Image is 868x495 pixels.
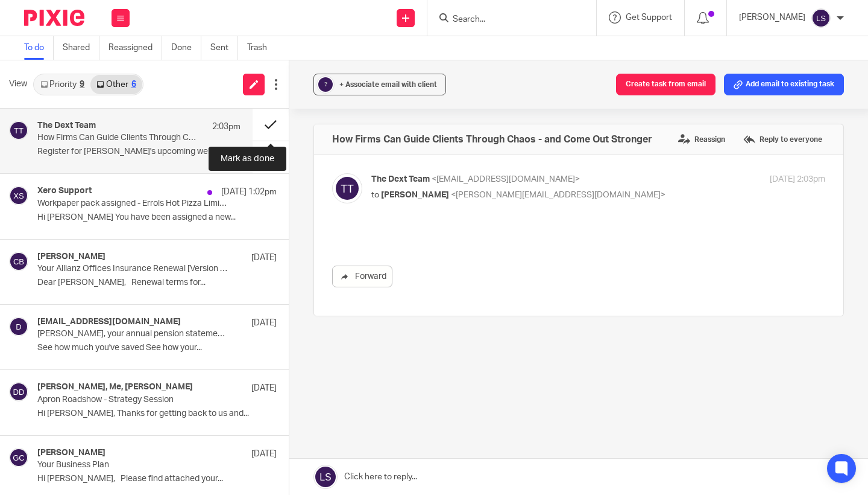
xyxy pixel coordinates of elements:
p: [DATE] [251,252,277,264]
p: 2:03pm [212,121,241,133]
p: Workpaper pack assigned - Errols Hot Pizza Limited [37,199,229,209]
p: [PERSON_NAME], your annual pension statement is ready [37,329,229,339]
span: [PERSON_NAME] [381,191,449,199]
p: Hi [PERSON_NAME], Thanks for getting back to us and... [37,409,277,419]
h4: [PERSON_NAME], Me, [PERSON_NAME] [37,382,193,392]
p: Apron Roadshow - Strategy Session [37,395,229,405]
img: svg%3E [9,382,28,401]
a: Reassigned [108,36,162,60]
p: How Firms Can Guide Clients Through Chaos - and Come Out Stronger [37,133,200,143]
button: Create task from email [616,74,715,95]
h4: Xero Support [37,186,92,196]
button: ? + Associate email with client [313,74,446,95]
img: svg%3E [332,173,362,203]
img: svg%3E [9,252,28,271]
h4: [PERSON_NAME] [37,252,105,262]
label: Reply to everyone [740,130,825,148]
button: Add email to existing task [724,74,844,95]
h4: How Firms Can Guide Clients Through Chaos - and Come Out Stronger [332,133,652,145]
span: Get Support [626,13,672,22]
p: [DATE] [251,448,277,460]
p: Hi [PERSON_NAME], Please find attached your... [37,474,277,484]
a: Other6 [90,75,142,94]
a: Sent [210,36,238,60]
div: 9 [80,80,84,89]
a: Priority9 [34,75,90,94]
label: Reassign [675,130,728,148]
a: Shared [63,36,99,60]
img: svg%3E [9,186,28,205]
span: <[PERSON_NAME][EMAIL_ADDRESS][DOMAIN_NAME]> [451,191,665,199]
span: View [9,78,27,91]
p: Your Business Plan [37,460,229,470]
p: Your Allianz Offices Insurance Renewal [Version Ref: 157665919] [37,264,229,274]
p: See how much you've saved See how your... [37,343,277,353]
h4: The Dext Team [37,121,96,131]
p: Register for [PERSON_NAME]'s upcoming webinar on 28th... [37,147,241,157]
a: Done [171,36,201,60]
a: Forward [332,266,392,287]
a: To do [24,36,54,60]
p: [DATE] [251,317,277,329]
h4: [PERSON_NAME] [37,448,105,458]
p: [DATE] [251,382,277,394]
span: + Associate email with client [339,81,437,88]
img: svg%3E [9,317,28,336]
p: [DATE] 1:02pm [221,186,277,198]
div: 6 [131,80,136,89]
div: ? [318,77,333,92]
span: to [371,191,379,199]
h4: [EMAIL_ADDRESS][DOMAIN_NAME] [37,317,181,327]
img: svg%3E [9,121,28,140]
a: Trash [247,36,276,60]
img: Pixie [24,10,84,26]
input: Search [451,14,560,25]
p: [PERSON_NAME] [739,11,805,24]
img: svg%3E [811,8,831,28]
span: The Dext Team [371,175,430,184]
img: svg%3E [9,448,28,467]
p: [DATE] 2:03pm [770,173,825,186]
p: Dear [PERSON_NAME], Renewal terms for... [37,278,277,288]
p: Hi [PERSON_NAME] You have been assigned a new... [37,212,277,223]
span: <[EMAIL_ADDRESS][DOMAIN_NAME]> [432,175,580,184]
